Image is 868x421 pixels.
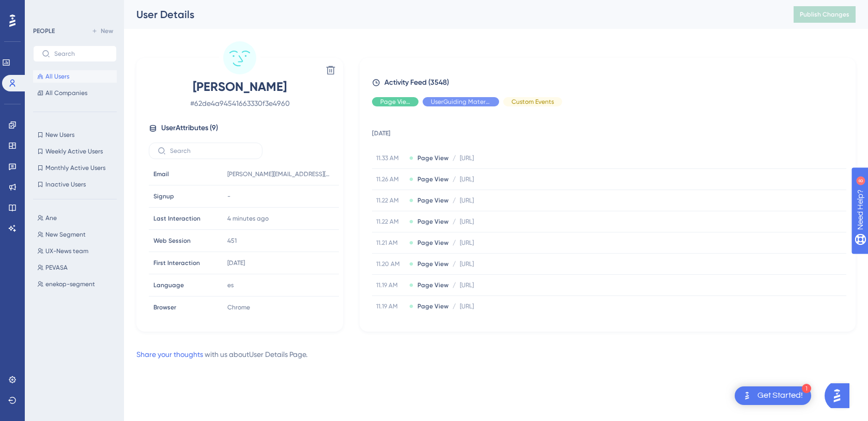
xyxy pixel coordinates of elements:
iframe: UserGuiding AI Assistant Launcher [825,380,856,411]
button: New Users [33,129,117,141]
span: All Companies [45,89,87,97]
button: Publish Changes [794,6,856,23]
span: [PERSON_NAME][EMAIL_ADDRESS][DOMAIN_NAME] [227,170,331,178]
span: Browser [153,303,176,311]
span: Page View [417,302,448,310]
button: All Companies [33,87,117,99]
button: New Segment [33,228,123,241]
span: PEVASA [45,263,68,272]
button: UX-News team [33,245,123,257]
span: 11.20 AM [376,260,405,268]
span: Page View [417,239,448,247]
span: 11.19 AM [376,302,405,310]
span: UserGuiding Material [431,98,491,106]
span: / [453,175,456,183]
span: 11.19 AM [376,281,405,289]
input: Search [54,50,108,57]
button: Monthly Active Users [33,162,117,174]
span: Page View [417,260,448,268]
span: - [227,192,230,200]
span: Last Interaction [153,214,200,223]
span: [URL] [460,154,474,162]
span: / [453,196,456,205]
button: Ane [33,212,123,224]
div: with us about User Details Page . [136,348,307,361]
span: / [453,302,456,310]
span: New [101,27,113,35]
span: / [453,217,456,226]
span: Monthly Active Users [45,164,105,172]
span: New Segment [45,230,86,239]
span: Web Session [153,237,191,245]
span: [URL] [460,175,474,183]
div: 1 [802,384,811,393]
span: UX-News team [45,247,88,255]
span: / [453,239,456,247]
span: [URL] [460,196,474,205]
span: Language [153,281,184,289]
span: # 62de4a94541663330f3e4960 [149,97,331,110]
span: 11.22 AM [376,196,405,205]
span: Chrome [227,303,250,311]
span: Page View [417,154,448,162]
time: [DATE] [227,259,245,267]
div: 8 [72,5,75,13]
span: User Attributes ( 9 ) [161,122,218,134]
span: Signup [153,192,174,200]
span: Weekly Active Users [45,147,103,155]
span: Inactive Users [45,180,86,189]
span: Page View [417,281,448,289]
span: 11.21 AM [376,239,405,247]
span: [URL] [460,302,474,310]
span: Activity Feed (3548) [384,76,449,89]
span: [PERSON_NAME] [149,79,331,95]
span: 11.22 AM [376,217,405,226]
button: All Users [33,70,117,83]
span: / [453,281,456,289]
button: enekop-segment [33,278,123,290]
span: enekop-segment [45,280,95,288]
span: Email [153,170,169,178]
span: First Interaction [153,259,200,267]
span: [URL] [460,260,474,268]
button: PEVASA [33,261,123,274]
button: Inactive Users [33,178,117,191]
span: Publish Changes [800,10,849,19]
button: New [88,25,117,37]
span: / [453,154,456,162]
span: Page View [417,217,448,226]
span: [URL] [460,281,474,289]
span: 451 [227,237,237,245]
span: Ane [45,214,57,222]
div: PEOPLE [33,27,55,35]
time: 4 minutes ago [227,215,269,222]
span: Page View [417,196,448,205]
span: New Users [45,131,74,139]
span: [URL] [460,239,474,247]
div: Get Started! [757,390,803,401]
input: Search [170,147,254,154]
span: / [453,260,456,268]
span: Page View [417,175,448,183]
span: Page View [380,98,410,106]
span: 11.33 AM [376,154,405,162]
span: All Users [45,72,69,81]
span: Custom Events [512,98,554,106]
span: [URL] [460,217,474,226]
td: [DATE] [372,115,846,148]
a: Share your thoughts [136,350,203,358]
span: es [227,281,234,289]
span: Need Help? [24,3,65,15]
div: Open Get Started! checklist, remaining modules: 1 [735,386,811,405]
div: User Details [136,7,768,22]
button: Weekly Active Users [33,145,117,158]
img: launcher-image-alternative-text [741,389,753,402]
span: 11.26 AM [376,175,405,183]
